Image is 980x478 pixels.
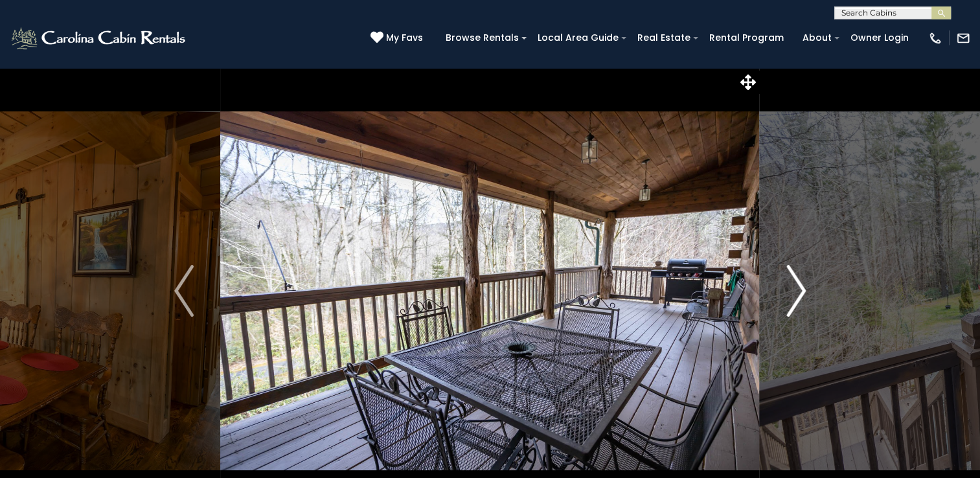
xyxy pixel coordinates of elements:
a: Owner Login [844,28,915,48]
img: mail-regular-white.png [956,31,970,45]
span: My Favs [386,31,423,45]
a: Rental Program [703,28,790,48]
img: arrow [786,265,806,317]
a: Local Area Guide [531,28,625,48]
a: Browse Rentals [439,28,525,48]
a: About [796,28,838,48]
a: Real Estate [631,28,697,48]
a: My Favs [370,31,426,45]
img: White-1-2.png [10,25,189,51]
img: phone-regular-white.png [928,31,942,45]
img: arrow [174,265,194,317]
